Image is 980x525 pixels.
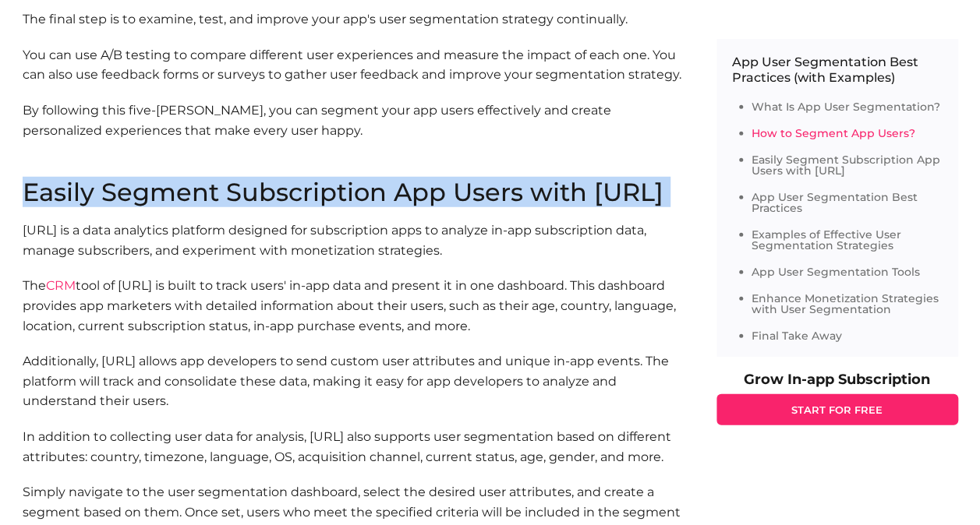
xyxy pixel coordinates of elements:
p: By following this five-[PERSON_NAME], you can segment your app users effectively and create perso... [23,100,685,180]
a: Examples of Effective User Segmentation Strategies [752,227,901,252]
h2: Easily Segment Subscription App Users with [URL] [23,180,685,205]
a: CRM [46,278,76,293]
a: App User Segmentation Tools [752,265,920,279]
p: The tool of [URL] is built to track users' in-app data and present it in one dashboard. This dash... [23,276,685,336]
p: The final step is to examine, test, and improve your app's user segmentation strategy continually. [23,9,685,30]
a: What Is App User Segmentation? [752,100,940,114]
a: Enhance Monetization Strategies with User Segmentation [752,291,939,316]
p: You can use A/B testing to compare different user experiences and measure the impact of each one.... [23,45,685,85]
a: How to Segment App Users? [752,126,915,140]
p: Grow In-app Subscription [716,372,958,386]
p: [URL] is a data analytics platform designed for subscription apps to analyze in-app subscription ... [23,220,685,260]
a: Easily Segment Subscription App Users with [URL] [752,153,940,178]
a: START FOR FREE [716,394,958,425]
a: App User Segmentation Best Practices [752,190,918,215]
p: Additionally, [URL] allows app developers to send custom user attributes and unique in-app events... [23,351,685,411]
p: App User Segmentation Best Practices (with Examples) [732,55,943,86]
p: In addition to collecting user data for analysis, [URL] also supports user segmentation based on ... [23,427,685,467]
a: Final Take Away [752,329,842,343]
